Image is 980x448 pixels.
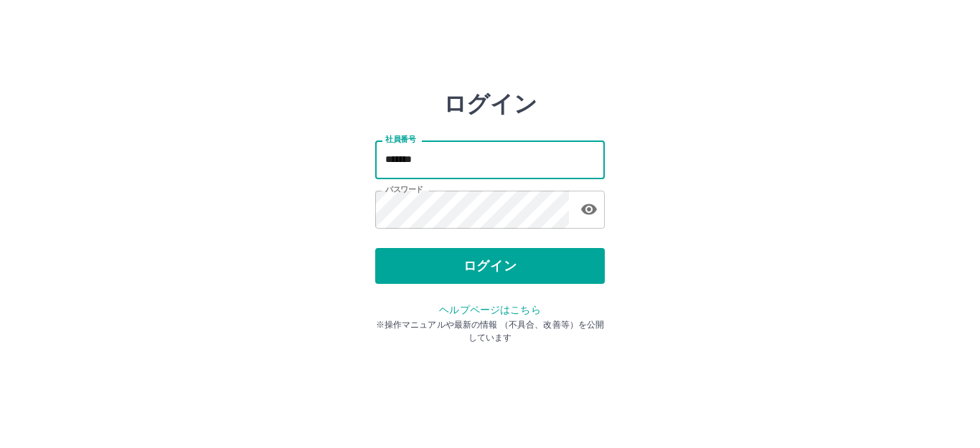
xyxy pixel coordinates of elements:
p: ※操作マニュアルや最新の情報 （不具合、改善等）を公開しています [375,318,605,344]
label: パスワード [385,184,423,195]
button: ログイン [375,248,605,284]
h2: ログイン [443,90,537,118]
label: 社員番号 [385,134,415,145]
a: ヘルプページはこちら [439,304,540,315]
